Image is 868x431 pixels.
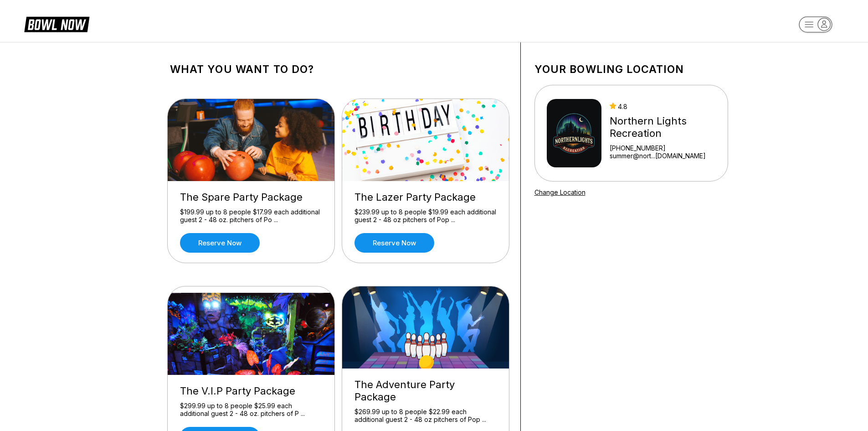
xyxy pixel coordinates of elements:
div: The Lazer Party Package [354,191,497,203]
img: The Spare Party Package [168,99,335,181]
div: The V.I.P Party Package [180,385,322,397]
a: Reserve now [354,233,434,253]
a: Reserve now [180,233,260,253]
img: Northern Lights Recreation [547,99,602,167]
div: The Adventure Party Package [354,379,497,403]
div: $239.99 up to 8 people $19.99 each additional guest 2 - 48 oz pitchers of Pop ... [354,208,497,224]
div: $199.99 up to 8 people $17.99 each additional guest 2 - 48 oz. pitchers of Po ... [180,208,322,224]
h1: What you want to do? [170,63,507,76]
a: Change Location [534,188,586,196]
h1: Your bowling location [534,63,728,76]
div: 4.8 [610,103,715,110]
img: The V.I.P Party Package [168,293,335,375]
div: $299.99 up to 8 people $25.99 each additional guest 2 - 48 oz. pitchers of P ... [180,402,322,418]
a: summer@nort...[DOMAIN_NAME] [610,152,715,160]
div: $269.99 up to 8 people $22.99 each additional guest 2 - 48 oz pitchers of Pop ... [354,408,497,424]
div: [PHONE_NUMBER] [610,144,715,152]
img: The Adventure Party Package [342,286,510,369]
div: The Spare Party Package [180,191,322,203]
img: The Lazer Party Package [342,99,510,181]
div: Northern Lights Recreation [610,115,715,140]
